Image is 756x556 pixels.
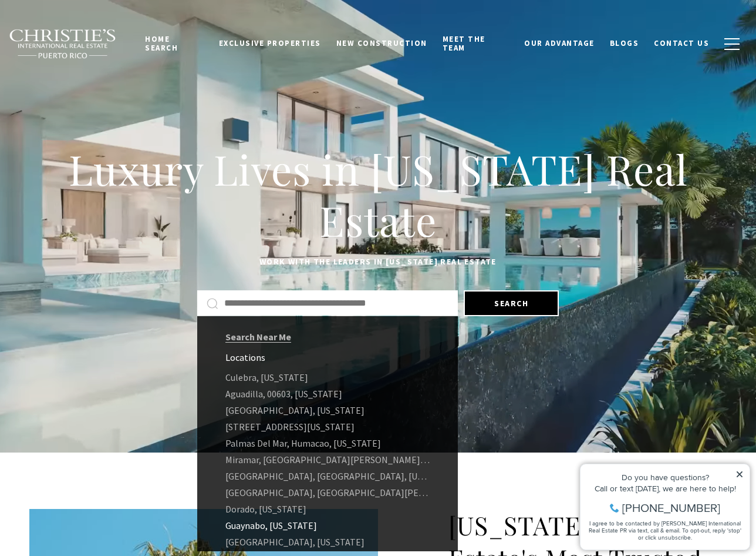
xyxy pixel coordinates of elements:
div: Call or text [DATE], we are here to help! [12,38,170,46]
a: Guaynabo, [US_STATE] [197,517,458,534]
a: [GEOGRAPHIC_DATA], [GEOGRAPHIC_DATA][PERSON_NAME], [US_STATE] [197,484,458,501]
span: I agree to be contacted by [PERSON_NAME] International Real Estate PR via text, call & email. To ... [15,72,167,95]
a: New Construction [329,32,435,55]
div: Do you have questions? [12,26,170,35]
a: Meet the Team [435,28,517,59]
a: Dorado, [US_STATE] [197,501,458,517]
div: Locations [225,351,418,363]
a: Our Advantage [517,32,602,55]
h1: Luxury Lives in [US_STATE] Real Estate [29,143,727,246]
img: Christie's International Real Estate black text logo [9,29,117,59]
a: [GEOGRAPHIC_DATA], [US_STATE] [197,402,458,418]
span: Blogs [610,38,639,48]
input: Search by Address, City, or Neighborhood [224,296,448,311]
a: Miramar, [GEOGRAPHIC_DATA][PERSON_NAME], 00907, [US_STATE] [197,451,458,468]
button: Search [464,290,559,316]
span: Contact Us [654,38,709,48]
a: Culebra, [US_STATE] [197,369,458,386]
span: [PHONE_NUMBER] [48,55,146,67]
a: [STREET_ADDRESS][US_STATE] [197,418,458,435]
span: Our Advantage [524,38,595,48]
a: Blogs [602,32,647,55]
a: Palmas Del Mar, Humacao, [US_STATE] [197,435,458,451]
a: Exclusive Properties [211,32,329,55]
a: Search Near Me [225,331,291,343]
a: Home Search [137,28,211,59]
a: [GEOGRAPHIC_DATA], [GEOGRAPHIC_DATA], [US_STATE] [197,468,458,484]
span: New Construction [336,38,427,48]
p: Work with the leaders in [US_STATE] Real Estate [29,255,727,269]
a: Aguadilla, 00603, [US_STATE] [197,386,458,402]
span: Exclusive Properties [219,38,321,48]
button: button [717,27,747,61]
a: [GEOGRAPHIC_DATA], [US_STATE] [197,534,458,550]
